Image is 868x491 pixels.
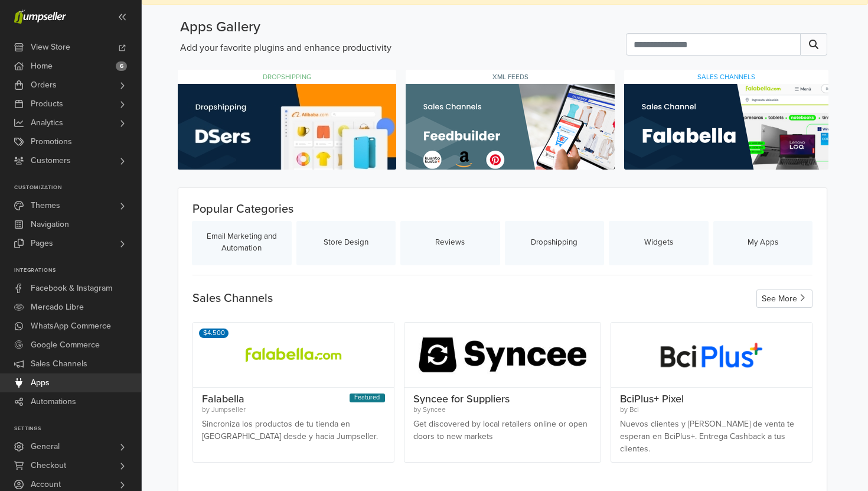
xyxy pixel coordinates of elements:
a: BciPlus+ Pixelby BciNuevos clientes y [PERSON_NAME] de venta te esperan en BciPlus+. Entrega Cash... [611,323,812,462]
span: SALES CHANNELS [697,73,755,81]
span: Analytics [31,113,63,132]
span: 6 [116,61,127,71]
div: Sincroniza los productos de tu tienda en [GEOGRAPHIC_DATA] desde y hacia Jumpseller. [202,418,385,456]
h4: Apps Gallery [180,19,608,36]
span: Pages [31,234,53,253]
button: My Apps [713,221,813,265]
span: Home [31,57,53,76]
a: $4.500FeaturedFalabellaby JumpsellerSincroniza los productos de tu tienda en [GEOGRAPHIC_DATA] de... [193,323,394,462]
span: Facebook & Instagram [31,279,112,298]
span: General [31,437,60,456]
h5: Popular Categories [192,202,812,216]
button: Reviews [400,221,500,265]
div: by Jumpseller [202,404,385,415]
button: Dropshipping [505,221,605,265]
button: Email Marketing and Automation [192,221,292,265]
p: Settings [14,425,141,433]
div: $4.500 [199,329,229,339]
div: by Bci [620,404,803,415]
span: Checkout [31,456,66,475]
span: Promotions [31,132,72,151]
span: DROPSHIPPING [263,73,311,81]
div: by Syncee [413,404,592,415]
span: Featured [350,394,385,402]
span: Customers [31,151,71,170]
button: Store Design [296,221,396,265]
span: WhatsApp Commerce [31,317,111,336]
span: XML FEEDS [492,73,528,81]
span: Apps [31,373,50,392]
span: BciPlus+ Pixel [620,392,684,405]
span: Navigation [31,215,69,234]
div: Add your favorite plugins and enhance productivity [171,19,617,56]
span: Themes [31,196,60,215]
button: See More [756,290,813,308]
div: Nuevos clientes y [PERSON_NAME] de venta te esperan en BciPlus+. Entrega Cashback a tus clientes. [620,418,803,456]
span: Google Commerce [31,336,100,355]
button: Widgets [609,221,709,265]
span: Sales Channels [31,355,87,373]
span: Mercado Libre [31,298,84,317]
span: Products [31,95,63,113]
span: Falabella [202,392,244,405]
p: Customization [14,184,141,191]
h5: Sales Channels [192,291,273,305]
span: View Store [31,38,70,57]
span: Orders [31,76,57,95]
a: Syncee for Suppliersby SynceeGet discovered by local retailers online or open doors to new markets [404,323,601,462]
div: Get discovered by local retailers online or open doors to new markets [413,418,592,456]
span: Syncee for Suppliers [413,392,510,405]
p: Integrations [14,267,141,274]
span: Automations [31,392,76,411]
